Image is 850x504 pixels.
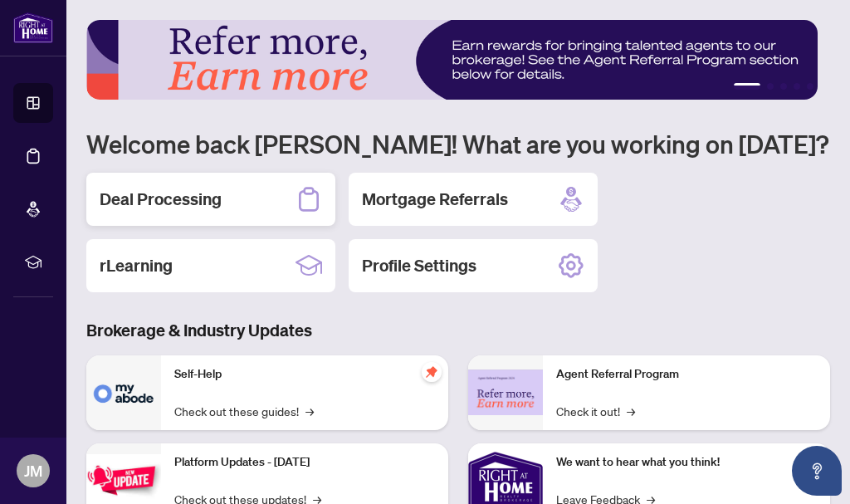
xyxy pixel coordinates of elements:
[422,362,442,382] span: pushpin
[86,355,161,430] img: Self-Help
[767,83,774,90] button: 2
[362,254,476,277] h2: Profile Settings
[792,446,842,496] button: Open asap
[174,453,435,472] p: Platform Updates - [DATE]
[627,402,635,420] span: →
[13,12,53,43] img: logo
[556,365,817,384] p: Agent Referral Program
[362,188,508,211] h2: Mortgage Referrals
[556,402,635,420] a: Check it out!→
[86,128,830,159] h1: Welcome back [PERSON_NAME]! What are you working on [DATE]?
[86,20,818,100] img: Slide 0
[807,83,813,90] button: 5
[794,83,800,90] button: 4
[305,402,314,420] span: →
[174,365,435,384] p: Self-Help
[556,453,817,472] p: We want to hear what you think!
[734,83,760,90] button: 1
[86,319,830,342] h3: Brokerage & Industry Updates
[100,254,173,277] h2: rLearning
[174,402,314,420] a: Check out these guides!→
[780,83,787,90] button: 3
[24,459,42,482] span: JM
[468,369,543,415] img: Agent Referral Program
[100,188,222,211] h2: Deal Processing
